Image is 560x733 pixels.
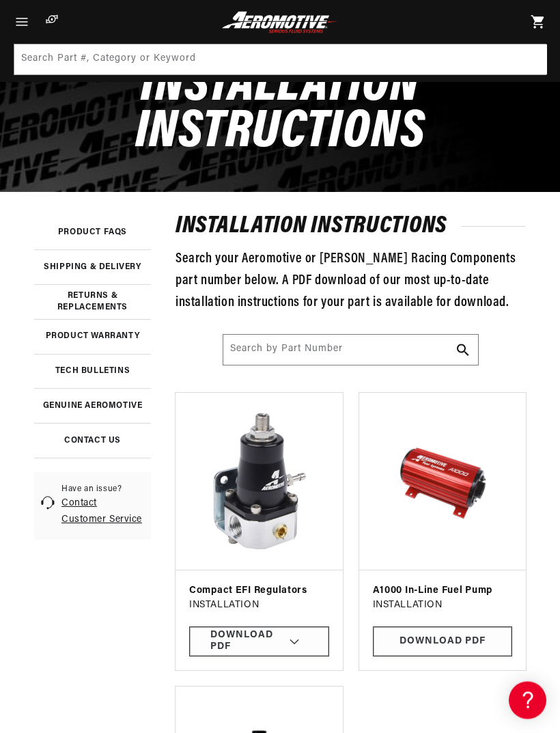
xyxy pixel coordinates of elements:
button: Search Part #, Category or Keyword [448,335,478,365]
span: Search your Aeromotive or [PERSON_NAME] Racing Components part number below. A PDF download of ou... [176,253,516,310]
h3: Compact EFI Regulators [189,585,329,598]
button: Search Part #, Category or Keyword [516,44,546,74]
span: Have an issue? [61,484,144,496]
a: 340 Stealth Fuel Pumps [14,258,260,279]
h2: installation instructions [176,217,526,238]
a: Getting Started [14,116,260,137]
span: Installation Instructions [135,60,425,161]
p: INSTALLATION [189,598,329,613]
img: f0651643a7f44886f2c866e5b7d603d3_a49590f3-ee09-4f48-a717-158803b2d4bb.jpg [373,407,513,557]
a: EFI Regulators [14,173,260,194]
a: Contact Customer Service [61,499,142,525]
a: POWERED BY ENCHANT [188,393,263,406]
p: INSTALLATION [373,598,513,613]
a: Brushless Fuel Pumps [14,279,260,301]
img: Aeromotive [219,11,340,33]
h3: A1000 In-Line Fuel Pump [373,585,513,598]
a: EFI Fuel Pumps [14,236,260,258]
input: Search Part #, Category or Keyword [223,335,478,365]
a: Carbureted Regulators [14,215,260,236]
input: Search Part #, Category or Keyword [14,44,547,74]
div: Frequently Asked Questions [14,151,260,164]
img: Compact EFI Regulators [189,407,329,557]
a: Carbureted Fuel Pumps [14,194,260,215]
div: General [14,95,260,108]
button: Contact Us [14,365,260,389]
a: Download PDF [373,627,513,658]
